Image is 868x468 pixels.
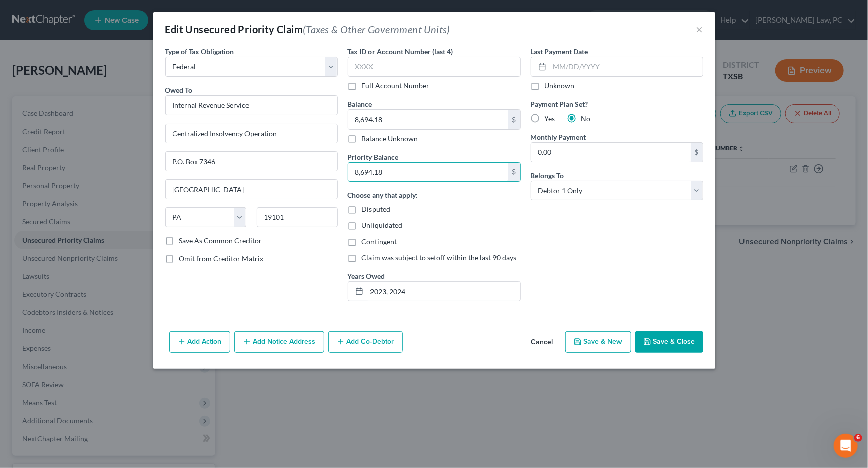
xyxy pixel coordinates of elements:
[234,331,324,353] button: Add Notice Address
[348,271,385,281] label: Years Owed
[696,23,703,35] button: ×
[362,253,517,262] span: Claim was subject to setoff within the last 90 days
[367,282,520,301] input: --
[179,236,262,246] label: Save As Common Creditor
[165,22,450,36] div: Edit Unsecured Priority Claim
[362,221,403,229] span: Unliquidated
[348,46,453,57] label: Tax ID or Account Number (last 4)
[179,254,264,263] span: Omit from Creditor Matrix
[531,171,564,180] span: Belongs To
[348,190,418,200] label: Choose any that apply:
[348,152,399,162] label: Priority Balance
[303,23,450,35] span: (Taxes & Other Government Units)
[531,46,588,57] label: Last Payment Date
[531,99,703,109] label: Payment Plan Set?
[691,143,703,162] div: $
[635,331,703,353] button: Save & Close
[362,81,430,91] label: Full Account Number
[362,134,418,144] label: Balance Unknown
[328,331,403,353] button: Add Co-Debtor
[165,47,234,56] span: Type of Tax Obligation
[508,110,520,129] div: $
[348,57,521,77] input: XXXX
[531,132,586,142] label: Monthly Payment
[257,207,338,227] input: Enter zip...
[854,434,862,442] span: 6
[545,81,575,91] label: Unknown
[166,180,337,199] input: Enter city...
[362,237,397,246] span: Contingent
[508,163,520,182] div: $
[348,163,508,182] input: 0.00
[834,434,858,458] iframe: Intercom live chat
[531,143,691,162] input: 0.00
[565,331,631,353] button: Save & New
[166,152,337,171] input: Apt, Suite, etc...
[545,114,555,123] span: Yes
[165,95,338,115] input: Search creditor by name...
[523,332,561,353] button: Cancel
[362,205,391,213] span: Disputed
[348,99,373,109] label: Balance
[165,86,193,94] span: Owed To
[348,110,508,129] input: 0.00
[550,57,703,76] input: MM/DD/YYYY
[169,331,230,353] button: Add Action
[166,124,337,143] input: Enter address...
[581,114,591,123] span: No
